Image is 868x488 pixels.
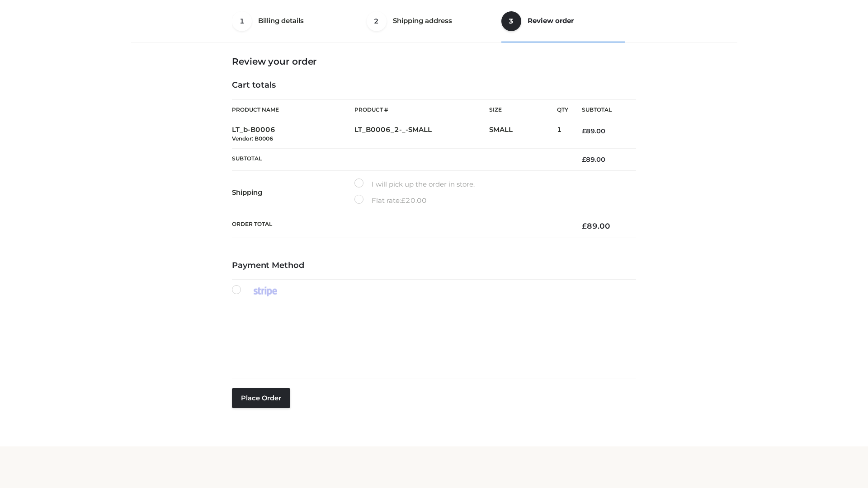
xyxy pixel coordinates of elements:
[557,99,568,120] th: Qty
[232,171,354,214] th: Shipping
[354,195,427,206] label: Flat rate:
[582,127,605,135] bdi: 89.00
[354,178,475,190] label: I will pick up the order in store.
[232,120,354,149] td: LT_b-B0006
[401,196,427,205] bdi: 20.00
[401,196,406,205] span: £
[354,99,489,120] th: Product #
[568,100,636,120] th: Subtotal
[232,261,636,271] h4: Payment Method
[232,135,273,142] small: Vendor: B0006
[232,388,290,408] button: Place order
[232,80,636,90] h4: Cart totals
[557,120,568,149] td: 1
[232,56,636,67] h3: Review your order
[582,127,586,135] span: £
[232,148,568,170] th: Subtotal
[582,155,605,164] bdi: 89.00
[489,100,552,120] th: Size
[232,214,568,238] th: Order Total
[232,99,354,120] th: Product Name
[582,221,610,230] bdi: 89.00
[582,155,586,164] span: £
[230,306,634,364] iframe: Secure payment input frame
[354,120,489,149] td: LT_B0006_2-_-SMALL
[489,120,557,149] td: SMALL
[582,221,587,230] span: £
